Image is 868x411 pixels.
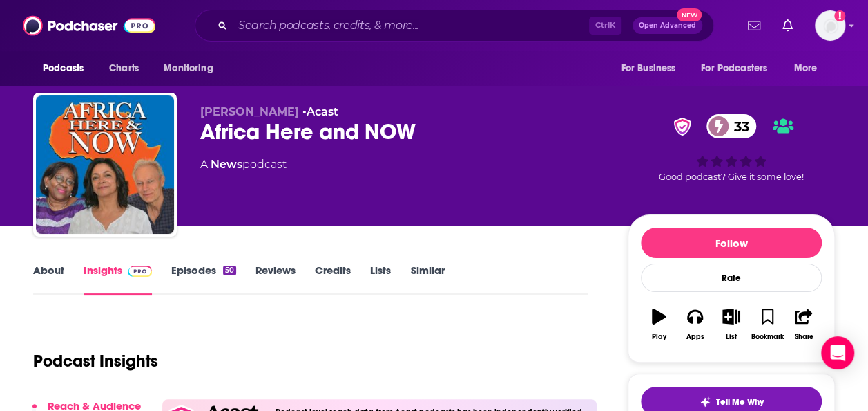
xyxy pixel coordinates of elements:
a: Episodes50 [171,264,236,295]
a: Credits [315,264,351,295]
span: • [302,105,338,118]
h1: Podcast Insights [33,351,158,372]
div: A podcast [200,156,287,173]
img: Africa Here and NOW [36,95,174,234]
span: For Podcasters [701,59,767,78]
span: Podcasts [43,59,84,78]
button: open menu [154,55,231,82]
div: Play [652,333,666,341]
span: More [794,59,818,78]
span: 33 [720,114,756,138]
button: Bookmark [749,300,785,349]
a: Reviews [255,264,296,295]
span: [PERSON_NAME] [200,105,299,118]
button: Play [641,300,677,349]
span: Charts [109,59,139,78]
span: Tell Me Why [716,396,764,408]
svg: Add a profile image [834,10,845,21]
div: Apps [686,333,704,341]
button: List [713,300,749,349]
button: Follow [641,228,822,258]
a: About [33,264,64,295]
button: Apps [677,300,713,349]
span: Logged in as SusanHershberg [815,10,845,41]
div: Rate [641,264,822,292]
button: Show profile menu [815,10,845,41]
span: Good podcast? Give it some love! [659,172,804,182]
a: 33 [706,114,756,138]
span: For Business [621,59,675,78]
span: Monitoring [164,59,213,78]
span: Ctrl K [589,17,621,35]
button: open menu [611,55,693,82]
div: Share [794,333,813,341]
a: Lists [370,264,391,295]
a: Acast [307,105,338,118]
div: Bookmark [751,333,784,341]
button: open menu [33,55,102,82]
div: Open Intercom Messenger [821,336,854,369]
input: Search podcasts, credits, & more... [233,15,589,37]
div: 50 [223,266,236,275]
img: verified Badge [669,118,695,136]
a: Similar [410,264,444,295]
a: Show notifications dropdown [742,14,766,37]
img: Podchaser - Follow, Share and Rate Podcasts [23,12,155,39]
a: News [211,158,242,171]
button: Share [786,300,822,349]
a: Show notifications dropdown [777,14,798,37]
span: New [677,8,702,21]
button: open menu [784,55,835,82]
div: List [726,333,737,341]
a: Charts [100,55,147,82]
img: User Profile [815,10,845,41]
span: Open Advanced [639,22,696,29]
a: InsightsPodchaser Pro [84,264,152,295]
div: verified Badge33Good podcast? Give it some love! [628,105,835,191]
button: Open AdvancedNew [633,17,702,34]
button: open menu [692,55,787,82]
div: Search podcasts, credits, & more... [195,10,714,42]
img: tell me why sparkle [700,396,711,408]
img: Podchaser Pro [128,266,152,277]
